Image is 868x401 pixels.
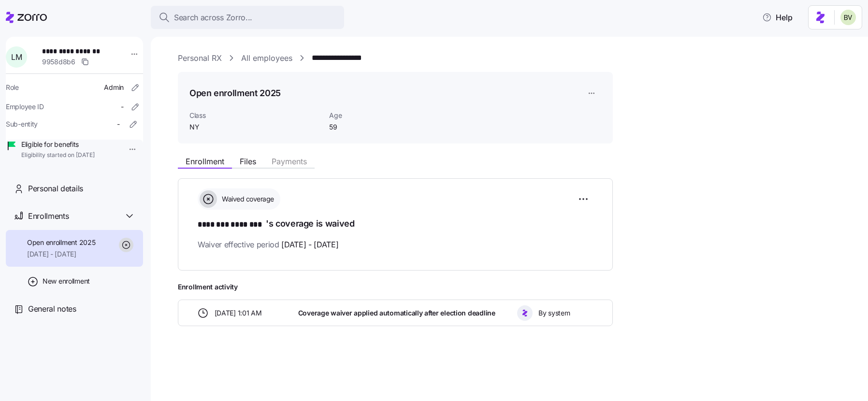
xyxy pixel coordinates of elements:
span: Help [762,12,793,23]
span: Waiver effective period [198,239,339,251]
span: Coverage waiver applied automatically after election deadline [298,308,495,318]
h1: 's coverage is waived [198,217,593,231]
span: Enrollment activity [178,282,613,292]
span: [DATE] - [DATE] [27,249,95,259]
span: Employee ID [6,102,44,112]
span: Enrollments [28,210,69,222]
span: General notes [28,303,76,315]
span: Eligible for benefits [21,140,95,149]
img: 676487ef2089eb4995defdc85707b4f5 [840,10,856,25]
a: Personal RX [178,52,222,64]
span: [DATE] 1:01 AM [215,308,262,318]
a: All employees [241,52,292,64]
span: Sub-entity [6,119,38,129]
span: Enrollment [186,158,224,165]
span: New enrollment [43,276,90,286]
span: - [117,119,120,129]
span: 9958d8b6 [42,57,75,67]
button: Search across Zorro... [151,6,344,29]
button: Help [754,8,800,27]
span: Payments [272,158,307,165]
span: [DATE] - [DATE] [281,239,338,251]
span: Search across Zorro... [174,12,252,24]
h1: Open enrollment 2025 [189,87,281,99]
span: Eligibility started on [DATE] [21,151,95,159]
span: NY [189,122,321,132]
span: 59 [329,122,426,132]
span: L M [11,53,22,61]
span: Age [329,111,426,120]
span: Role [6,83,19,92]
span: Open enrollment 2025 [27,238,95,247]
span: Waived coverage [219,194,274,204]
span: Admin [104,83,124,92]
span: Files [240,158,256,165]
span: - [121,102,124,112]
span: Personal details [28,183,83,195]
span: Class [189,111,321,120]
span: By system [538,308,570,318]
